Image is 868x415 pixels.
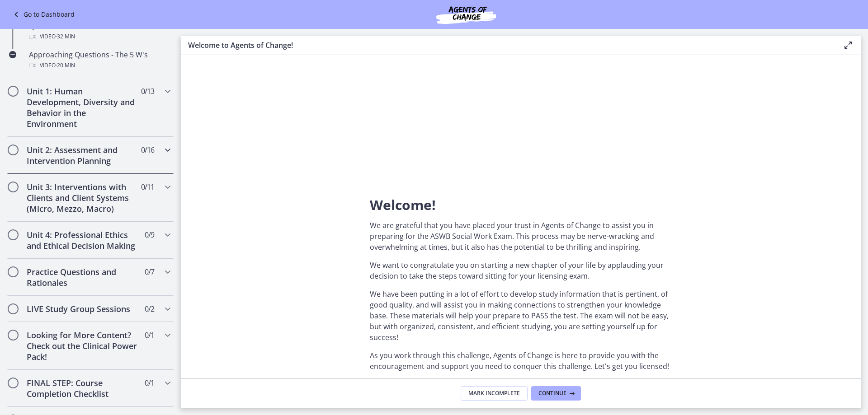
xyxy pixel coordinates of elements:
span: · 32 min [56,31,75,42]
h2: Unit 2: Assessment and Intervention Planning [27,145,137,166]
p: We are grateful that you have placed your trust in Agents of Change to assist you in preparing fo... [370,220,672,252]
span: 0 / 2 [145,303,154,314]
p: We have been putting in a lot of effort to develop study information that is pertinent, of good q... [370,289,672,343]
h2: Unit 1: Human Development, Diversity and Behavior in the Environment [27,86,137,129]
button: Mark Incomplete [461,386,528,401]
span: · 20 min [56,60,75,71]
div: Video [29,60,170,71]
span: 0 / 16 [141,145,154,155]
h2: Unit 4: Professional Ethics and Ethical Decision Making [27,229,137,251]
span: 0 / 13 [141,86,154,97]
span: 0 / 11 [141,182,154,192]
h2: LIVE Study Group Sessions [27,303,137,314]
h2: Practice Questions and Rationales [27,266,137,288]
button: Continue [531,386,581,401]
div: Video [29,31,170,42]
p: We want to congratulate you on starting a new chapter of your life by applauding your decision to... [370,260,672,281]
span: Mark Incomplete [468,390,520,397]
span: 0 / 1 [145,378,154,388]
h2: Looking for More Content? Check out the Clinical Power Pack! [27,330,137,362]
span: Welcome! [370,196,436,214]
h3: Welcome to Agents of Change! [188,40,828,51]
span: 0 / 9 [145,229,154,240]
h2: FINAL STEP: Course Completion Checklist [27,378,137,399]
div: Approaching Questions - The 5 W's [29,49,170,71]
span: 0 / 1 [145,330,154,340]
span: Continue [538,390,566,397]
img: Agents of Change [412,4,520,25]
p: As you work through this challenge, Agents of Change is here to provide you with the encouragemen... [370,350,672,372]
h2: Unit 3: Interventions with Clients and Client Systems (Micro, Mezzo, Macro) [27,182,137,214]
span: 0 / 7 [145,266,154,277]
a: Go to Dashboard [11,9,75,20]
